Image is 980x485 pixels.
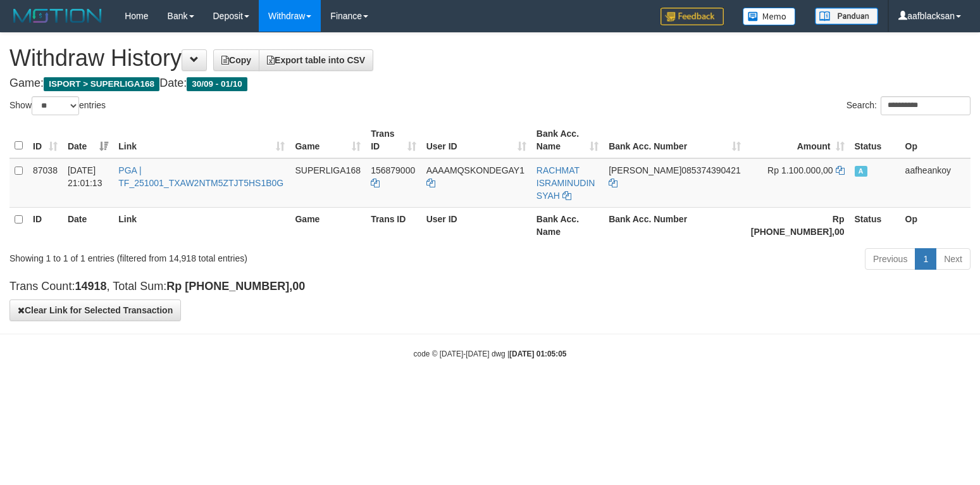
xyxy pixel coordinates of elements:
input: Search: [881,96,971,115]
span: [PERSON_NAME] [609,165,681,175]
a: Copy [213,49,259,71]
th: Op [900,122,971,158]
th: Link: activate to sort column ascending [113,122,290,158]
a: PGA | TF_251001_TXAW2NTM5ZTJT5HS1B0G [118,165,283,188]
span: Rp 1.100.000,00 [767,165,833,175]
th: Game: activate to sort column ascending [290,122,366,158]
strong: Rp [PHONE_NUMBER],00 [166,280,305,293]
th: Status [850,122,900,158]
td: aafheankoy [900,158,971,208]
th: Status [850,207,900,243]
td: [DATE] 21:01:13 [63,158,113,208]
span: Approved - Marked by aafheankoy [855,166,867,177]
th: Bank Acc. Number [604,207,746,243]
th: ID: activate to sort column ascending [28,122,63,158]
th: Trans ID: activate to sort column ascending [366,122,421,158]
label: Show entries [9,96,106,115]
th: Bank Acc. Name [531,207,604,243]
th: Trans ID [366,207,421,243]
img: Button%20Memo.svg [743,8,796,25]
button: Clear Link for Selected Transaction [9,299,181,321]
small: code © [DATE]-[DATE] dwg | [414,350,567,358]
div: Showing 1 to 1 of 1 entries (filtered from 14,918 total entries) [9,247,399,265]
th: Bank Acc. Name: activate to sort column ascending [531,122,604,158]
strong: [DATE] 01:05:05 [509,350,566,358]
h4: Game: Date: [9,77,971,90]
span: ISPORT > SUPERLIGA168 [44,77,159,91]
th: Game [290,207,366,243]
a: Export table into CSV [259,49,373,71]
a: Previous [865,248,915,270]
th: ID [28,207,63,243]
th: Link [113,207,290,243]
td: 87038 [28,158,63,208]
select: Showentries [32,96,79,115]
th: Bank Acc. Number: activate to sort column ascending [604,122,746,158]
th: Amount: activate to sort column ascending [746,122,850,158]
td: 156879000 [366,158,421,208]
td: 085374390421 [604,158,746,208]
label: Search: [847,96,971,115]
strong: Rp [PHONE_NUMBER],00 [751,214,845,237]
th: Date [63,207,113,243]
img: Feedback.jpg [661,8,724,25]
th: User ID: activate to sort column ascending [421,122,531,158]
th: Op [900,207,971,243]
img: panduan.png [815,8,878,25]
img: MOTION_logo.png [9,6,106,25]
a: Next [936,248,971,270]
strong: 14918 [75,280,106,293]
th: User ID [421,207,531,243]
span: Copy [221,55,251,65]
a: 1 [915,248,936,270]
td: AAAAMQSKONDEGAY1 [421,158,531,208]
h4: Trans Count: , Total Sum: [9,280,971,293]
td: SUPERLIGA168 [290,158,366,208]
th: Date: activate to sort column ascending [63,122,113,158]
a: RACHMAT ISRAMINUDIN SYAH [537,165,595,201]
h1: Withdraw History [9,46,971,71]
span: Export table into CSV [267,55,365,65]
span: 30/09 - 01/10 [187,77,247,91]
